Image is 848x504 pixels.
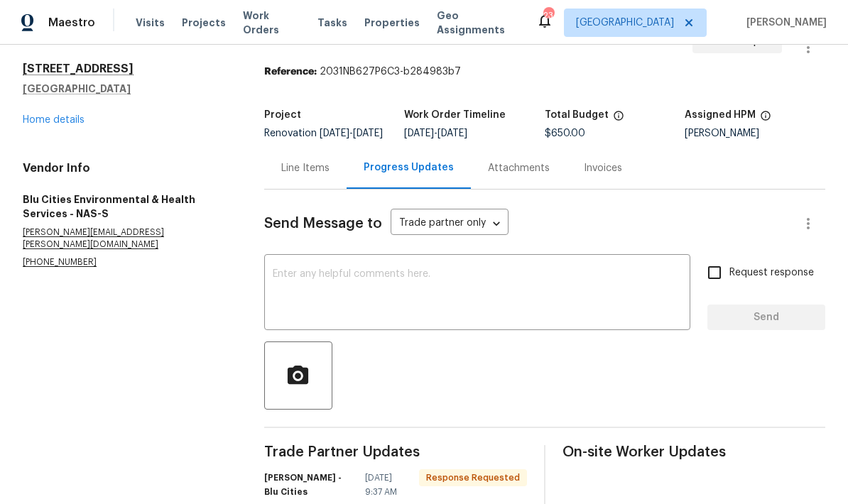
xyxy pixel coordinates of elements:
div: Trade partner only [391,212,509,236]
div: Attachments [488,161,550,175]
span: Send Message to [264,217,382,231]
span: Maestro [48,16,95,30]
span: $650.00 [545,128,585,138]
span: Visits [136,16,165,30]
span: - [320,128,383,138]
div: 23 [543,9,553,23]
span: [DATE] 9:37 AM [365,471,411,499]
span: Tasks [317,18,347,28]
span: Properties [364,16,420,30]
div: Line Items [281,161,330,175]
span: [DATE] [353,128,383,138]
div: 2031NB627P6C3-b284983b7 [264,65,825,79]
span: [DATE] [404,128,434,138]
b: Reference: [264,67,317,77]
div: [PERSON_NAME] [685,128,825,138]
h5: Total Budget [545,110,609,120]
h4: Vendor Info [23,161,230,175]
span: On-site Worker Updates [562,445,825,459]
span: The hpm assigned to this work order. [760,110,771,128]
h5: Assigned HPM [685,110,756,120]
h5: Blu Cities Environmental & Health Services - NAS-S [23,192,230,221]
div: Progress Updates [364,160,454,175]
h5: Work Order Timeline [404,110,506,120]
span: Projects [182,16,226,30]
h5: Project [264,110,301,120]
span: [GEOGRAPHIC_DATA] [576,16,674,30]
span: [DATE] [437,128,467,138]
a: Home details [23,115,85,125]
span: Renovation [264,128,383,138]
span: - [404,128,467,138]
span: The total cost of line items that have been proposed by Opendoor. This sum includes line items th... [613,110,624,128]
span: Blu Cities Environmental & Health Services - NAS-S [264,31,681,48]
span: Work Orders [243,9,300,37]
span: Request response [729,265,814,280]
span: Response Requested [420,471,526,485]
span: Geo Assignments [437,9,519,37]
span: [PERSON_NAME] [741,16,827,30]
div: Invoices [584,161,622,175]
span: [DATE] [320,128,349,138]
span: Trade Partner Updates [264,445,527,459]
h6: [PERSON_NAME] - Blu Cities [264,471,357,499]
